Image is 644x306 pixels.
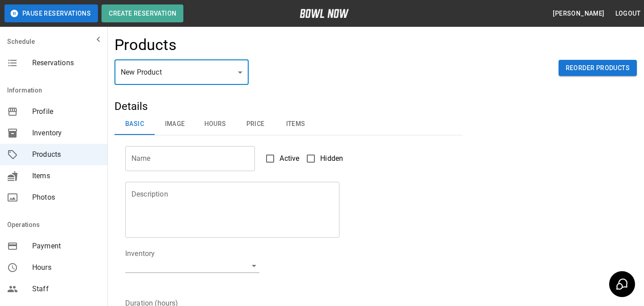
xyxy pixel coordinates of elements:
button: Create Reservation [102,4,183,22]
span: Payment [32,241,100,252]
span: Reservations [32,58,100,68]
h4: Products [114,36,177,54]
span: Photos [32,192,100,203]
span: Active [280,153,299,164]
button: Reorder Products [559,60,637,76]
span: Staff [32,284,100,294]
span: Inventory [32,128,100,138]
legend: Inventory [125,248,155,259]
img: logo [300,9,349,18]
button: Items [275,113,316,135]
button: Logout [612,5,644,22]
div: basic tabs example [114,113,463,135]
span: Profile [32,106,100,117]
span: Items [32,171,100,181]
button: Price [235,113,275,135]
span: Products [32,149,100,160]
label: Hidden products will not be visible to customers. You can still create and use them for bookings. [301,149,343,168]
span: Hidden [320,153,343,164]
h5: Details [114,99,463,113]
button: Basic [114,113,155,135]
div: New Product [114,60,249,85]
button: Hours [195,113,235,135]
span: Hours [32,262,100,273]
button: Image [155,113,195,135]
button: [PERSON_NAME] [549,5,608,22]
button: Pause Reservations [4,4,98,22]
